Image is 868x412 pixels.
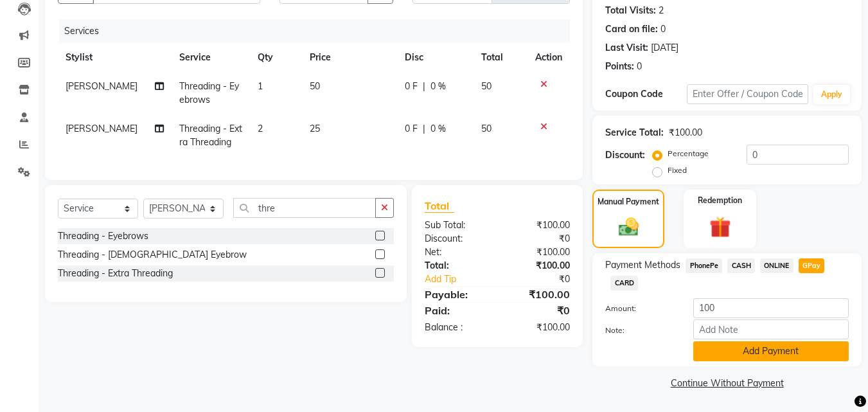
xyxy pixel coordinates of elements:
div: 2 [659,4,664,17]
div: Balance : [415,321,497,334]
span: [PERSON_NAME] [66,80,137,92]
span: 0 % [430,80,446,93]
input: Enter Offer / Coupon Code [687,84,808,104]
span: Payment Methods [605,258,680,272]
div: Net: [415,246,497,259]
th: Action [527,43,570,72]
input: Search or Scan [233,198,376,218]
th: Stylist [58,43,172,72]
span: 0 % [430,122,446,136]
div: ₹100.00 [497,259,580,273]
div: Discount: [415,232,497,246]
div: Paid: [415,303,497,318]
a: Continue Without Payment [595,377,859,390]
div: Discount: [605,148,645,162]
label: Redemption [698,195,742,206]
div: Last Visit: [605,41,648,55]
th: Qty [250,43,302,72]
div: Services [59,19,580,43]
span: ONLINE [760,258,793,273]
div: ₹0 [497,232,580,246]
div: Payable: [415,287,497,302]
span: 50 [310,80,320,92]
a: Add Tip [415,273,511,286]
div: 0 [637,60,642,73]
span: CASH [727,258,755,273]
div: Card on file: [605,22,658,36]
span: Threading - Eyebrows [179,80,239,105]
label: Manual Payment [598,196,659,208]
button: Apply [813,85,850,104]
div: Total Visits: [605,4,656,17]
span: 25 [310,123,320,134]
div: ₹0 [497,303,580,318]
div: Threading - [DEMOGRAPHIC_DATA] Eyebrow [58,248,247,262]
span: 1 [258,80,263,92]
div: ₹100.00 [497,246,580,259]
th: Price [302,43,397,72]
span: GPay [799,258,825,273]
span: 2 [258,123,263,134]
label: Note: [596,325,683,336]
div: Sub Total: [415,219,497,232]
label: Amount: [596,303,683,314]
span: 0 F [405,80,418,93]
div: [DATE] [651,41,678,55]
label: Fixed [668,165,687,176]
span: 50 [481,123,492,134]
th: Service [172,43,250,72]
label: Percentage [668,148,709,159]
div: Coupon Code [605,87,686,101]
span: | [423,122,425,136]
img: _cash.svg [612,215,645,238]
div: ₹100.00 [497,219,580,232]
div: ₹100.00 [497,321,580,334]
div: Points: [605,60,634,73]
div: ₹0 [511,273,580,286]
th: Total [474,43,528,72]
img: _gift.svg [703,214,738,240]
div: Threading - Eyebrows [58,229,148,243]
div: ₹100.00 [497,287,580,302]
span: CARD [610,276,638,291]
input: Add Note [693,319,849,339]
div: Threading - Extra Threading [58,267,173,280]
span: Total [425,199,454,213]
span: 0 F [405,122,418,136]
span: 50 [481,80,492,92]
span: | [423,80,425,93]
div: Service Total: [605,126,664,139]
div: ₹100.00 [669,126,702,139]
th: Disc [397,43,474,72]
span: PhonePe [686,258,722,273]
button: Add Payment [693,341,849,361]
div: 0 [660,22,666,36]
span: Threading - Extra Threading [179,123,242,148]
div: Total: [415,259,497,273]
span: [PERSON_NAME] [66,123,137,134]
input: Amount [693,298,849,318]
